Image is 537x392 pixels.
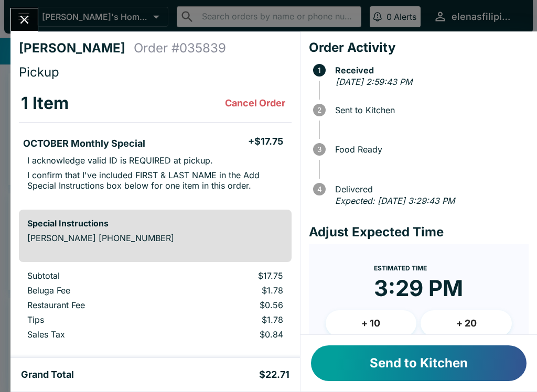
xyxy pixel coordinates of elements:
p: $1.78 [186,285,283,296]
table: orders table [19,84,292,201]
text: 2 [317,106,321,114]
text: 1 [318,66,321,74]
span: Pickup [19,64,59,80]
p: Tips [27,314,169,325]
h5: $22.71 [259,368,289,381]
span: Sent to Kitchen [330,105,529,115]
p: $0.84 [186,329,283,340]
h4: Adjust Expected Time [309,224,529,240]
h5: OCTOBER Monthly Special [23,137,145,150]
button: Send to Kitchen [311,345,527,381]
em: [DATE] 2:59:43 PM [336,77,412,87]
text: 3 [317,145,321,154]
h5: Grand Total [21,368,74,381]
h6: Special Instructions [27,218,283,228]
button: Close [11,8,38,31]
h5: + $17.75 [248,135,283,148]
h4: Order # 035839 [134,40,226,56]
h3: 1 Item [21,93,69,114]
span: Received [330,66,529,75]
button: + 20 [421,310,512,336]
p: Beluga Fee [27,285,169,296]
span: Estimated Time [374,264,427,272]
p: I confirm that I've included FIRST & LAST NAME in the Add Special Instructions box below for one ... [27,170,283,191]
p: Sales Tax [27,329,169,340]
span: Delivered [330,184,529,194]
table: orders table [19,270,292,344]
h4: [PERSON_NAME] [19,40,134,56]
span: Food Ready [330,145,529,154]
p: $0.56 [186,300,283,310]
p: $1.78 [186,314,283,325]
text: 4 [317,185,321,193]
h4: Order Activity [309,40,529,56]
em: Expected: [DATE] 3:29:43 PM [335,195,455,206]
p: Restaurant Fee [27,300,169,310]
p: Subtotal [27,270,169,281]
p: I acknowledge valid ID is REQUIRED at pickup. [27,155,213,166]
p: $17.75 [186,270,283,281]
button: Cancel Order [221,93,289,114]
time: 3:29 PM [374,275,463,302]
button: + 10 [326,310,417,336]
p: [PERSON_NAME] [PHONE_NUMBER] [27,233,283,243]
